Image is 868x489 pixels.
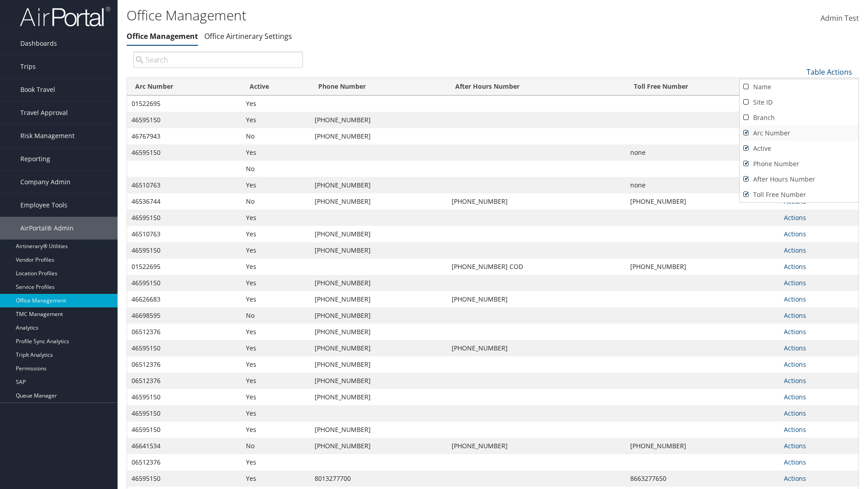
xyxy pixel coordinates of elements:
span: Employee Tools [20,194,67,216]
a: Active [740,141,859,156]
span: Travel Approval [20,101,68,124]
a: Phone Number [740,156,859,172]
a: After Hours Number [740,172,859,187]
span: Company Admin [20,171,71,193]
a: Arc Number [740,125,859,141]
a: Name [740,79,859,95]
span: Dashboards [20,32,57,55]
span: Book Travel [20,78,55,101]
span: Reporting [20,148,50,170]
a: Branch [740,110,859,125]
span: Risk Management [20,125,75,147]
a: Site ID [740,95,859,110]
img: airportal-logo.png [20,6,110,27]
a: Toll Free Number [740,187,859,202]
span: AirPortal® Admin [20,217,74,240]
span: Trips [20,55,36,78]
